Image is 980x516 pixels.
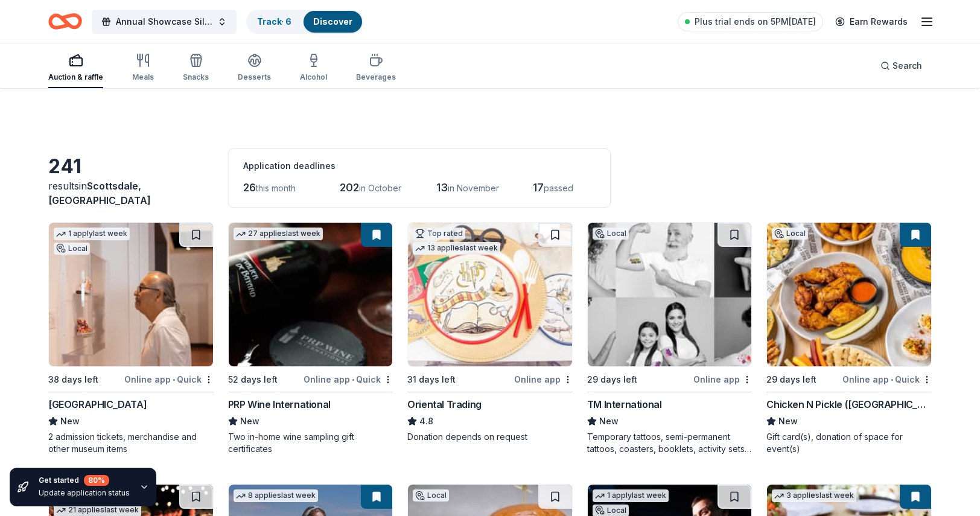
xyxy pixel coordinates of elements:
a: Image for Oriental TradingTop rated13 applieslast week31 days leftOnline appOriental Trading4.8Do... [407,222,573,443]
a: Image for Chicken N Pickle (Glendale)Local29 days leftOnline app•QuickChicken N Pickle ([GEOGRAPH... [766,222,932,455]
div: 29 days left [587,372,637,387]
div: 29 days left [766,372,816,387]
div: 27 applies last week [234,228,323,240]
div: Two in-home wine sampling gift certificates [228,431,393,455]
button: Desserts [238,48,271,88]
span: New [778,414,798,428]
a: Image for Heard Museum1 applylast weekLocal38 days leftOnline app•Quick[GEOGRAPHIC_DATA]New2 admi... [48,222,214,455]
div: 13 applies last week [413,242,500,255]
div: 1 apply last week [54,228,130,240]
button: Track· 6Discover [246,10,363,34]
div: Gift card(s), donation of space for event(s) [766,431,932,455]
span: in October [359,183,401,193]
a: Plus trial ends on 5PM[DATE] [678,12,823,31]
button: Meals [132,48,154,88]
div: 241 [48,154,214,179]
div: Online app Quick [304,372,393,387]
div: 1 apply last week [593,489,669,502]
div: Online app Quick [842,372,932,387]
span: in November [448,183,499,193]
span: • [352,375,354,384]
span: Search [892,59,922,73]
span: 26 [243,181,256,194]
div: Local [54,243,90,255]
div: Top rated [413,228,465,240]
a: Discover [313,16,352,27]
div: Chicken N Pickle ([GEOGRAPHIC_DATA]) [766,397,932,412]
div: Online app [693,372,752,387]
div: Online app Quick [124,372,214,387]
span: passed [544,183,573,193]
img: Image for TM International [588,223,752,366]
span: New [599,414,619,428]
img: Image for Oriental Trading [408,223,572,366]
button: Alcohol [300,48,327,88]
span: 202 [340,181,359,194]
a: Image for TM InternationalLocal29 days leftOnline appTM InternationalNewTemporary tattoos, semi-p... [587,222,752,455]
span: 4.8 [419,414,433,428]
span: New [60,414,80,428]
div: Beverages [356,72,396,82]
a: Track· 6 [257,16,291,27]
div: Meals [132,72,154,82]
button: Annual Showcase Silent Auction [92,10,237,34]
a: Image for PRP Wine International27 applieslast week52 days leftOnline app•QuickPRP Wine Internati... [228,222,393,455]
div: Local [413,489,449,502]
div: 80 % [84,475,109,486]
span: Plus trial ends on 5PM[DATE] [695,14,816,29]
a: Earn Rewards [828,11,915,33]
button: Auction & raffle [48,48,103,88]
div: TM International [587,397,662,412]
img: Image for Heard Museum [49,223,213,366]
div: Temporary tattoos, semi-permanent tattoos, coasters, booklets, activity sets, scratchers, ColorUp... [587,431,752,455]
div: results [48,179,214,208]
span: Annual Showcase Silent Auction [116,14,212,29]
img: Image for PRP Wine International [229,223,393,366]
div: 38 days left [48,372,98,387]
span: • [891,375,893,384]
button: Snacks [183,48,209,88]
span: this month [256,183,296,193]
div: Online app [514,372,573,387]
div: Donation depends on request [407,431,573,443]
span: in [48,180,151,206]
img: Image for Chicken N Pickle (Glendale) [767,223,931,366]
span: • [173,375,175,384]
div: Local [772,228,808,240]
span: 17 [533,181,544,194]
div: Snacks [183,72,209,82]
div: Application deadlines [243,159,596,173]
div: Desserts [238,72,271,82]
a: Home [48,7,82,36]
div: 52 days left [228,372,278,387]
span: Scottsdale, [GEOGRAPHIC_DATA] [48,180,151,206]
div: Get started [39,475,130,486]
div: 31 days left [407,372,456,387]
div: 2 admission tickets, merchandise and other museum items [48,431,214,455]
span: 13 [436,181,448,194]
div: Update application status [39,488,130,498]
div: Alcohol [300,72,327,82]
div: 3 applies last week [772,489,856,502]
button: Search [871,54,932,78]
div: Auction & raffle [48,72,103,82]
div: [GEOGRAPHIC_DATA] [48,397,147,412]
div: Oriental Trading [407,397,482,412]
span: New [240,414,259,428]
div: Local [593,228,629,240]
div: PRP Wine International [228,397,331,412]
div: 8 applies last week [234,489,318,502]
button: Beverages [356,48,396,88]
